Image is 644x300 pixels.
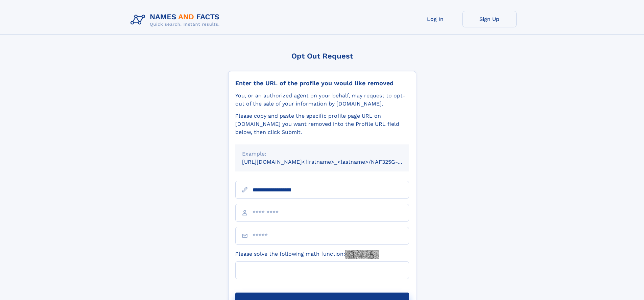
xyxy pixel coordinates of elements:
div: You, or an authorized agent on your behalf, may request to opt-out of the sale of your informatio... [235,92,409,108]
div: Example: [242,150,402,158]
label: Please solve the following math function: [235,250,379,259]
a: Log In [408,11,462,27]
a: Sign Up [462,11,517,27]
div: Enter the URL of the profile you would like removed [235,79,409,87]
img: Logo Names and Facts [128,11,225,29]
small: [URL][DOMAIN_NAME]<firstname>_<lastname>/NAF325G-xxxxxxxx [242,159,422,165]
div: Please copy and paste the specific profile page URL on [DOMAIN_NAME] you want removed into the Pr... [235,112,409,136]
div: Opt Out Request [228,52,416,60]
